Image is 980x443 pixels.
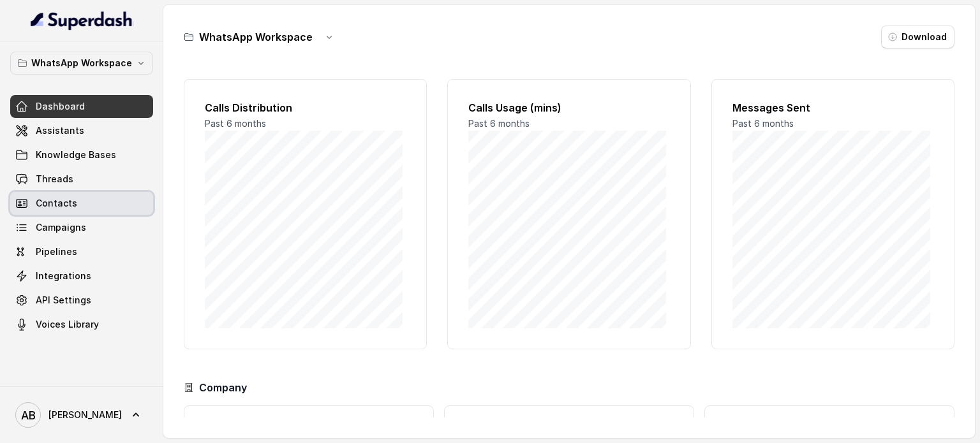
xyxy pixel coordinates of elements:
[21,409,36,422] text: AB
[881,25,954,48] button: Download
[36,270,91,282] span: Integrations
[36,294,91,307] span: API Settings
[732,118,794,129] span: Past 6 months
[732,100,933,115] h2: Messages Sent
[36,221,86,234] span: Campaigns
[48,409,122,421] span: [PERSON_NAME]
[205,118,266,129] span: Past 6 months
[10,143,153,166] a: Knowledge Bases
[10,289,153,312] a: API Settings
[10,52,153,75] button: WhatsApp Workspace
[36,173,73,185] span: Threads
[199,29,313,45] h3: WhatsApp Workspace
[10,168,153,191] a: Threads
[31,55,132,71] p: WhatsApp Workspace
[468,100,669,115] h2: Calls Usage (mins)
[10,240,153,263] a: Pipelines
[199,380,247,395] h3: Company
[36,124,84,137] span: Assistants
[36,245,77,258] span: Pipelines
[10,119,153,142] a: Assistants
[36,318,99,331] span: Voices Library
[10,216,153,239] a: Campaigns
[455,416,683,432] h3: Messages
[205,100,406,115] h2: Calls Distribution
[31,10,133,31] img: light.svg
[36,197,77,210] span: Contacts
[10,95,153,118] a: Dashboard
[468,118,530,129] span: Past 6 months
[10,192,153,215] a: Contacts
[10,313,153,336] a: Voices Library
[195,416,423,432] h3: Calls
[715,416,944,432] h3: Workspaces
[10,265,153,287] a: Integrations
[10,397,153,433] a: [PERSON_NAME]
[36,100,85,113] span: Dashboard
[36,149,116,161] span: Knowledge Bases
